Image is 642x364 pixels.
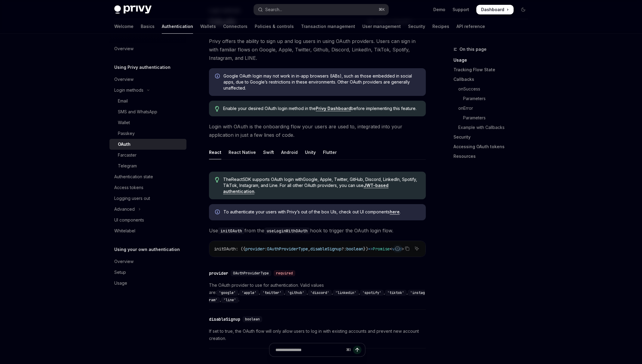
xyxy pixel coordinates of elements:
a: onError [453,103,533,113]
a: Security [408,19,425,34]
input: Ask a question... [275,343,344,356]
div: Telegram [118,162,137,170]
span: The OAuth provider to use for authentication. Valid values are: , , , , , , , , , . [209,282,426,303]
div: React Native [229,145,256,159]
a: Farcaster [109,150,186,161]
div: Access tokens [114,184,143,191]
svg: Tip [215,177,219,182]
code: useLoginWithOAuth [264,228,310,234]
code: 'spotify' [360,290,384,296]
a: Example with Callbacks [453,123,533,132]
a: Security [453,132,533,142]
a: Accessing OAuth tokens [453,142,533,151]
div: Login methods [114,87,143,94]
svg: Info [215,74,221,80]
div: Search... [265,6,282,13]
div: Overview [114,45,134,52]
code: 'apple' [239,290,259,296]
code: initOAuth [218,228,244,234]
a: User management [362,19,401,34]
a: Access tokens [109,182,186,193]
code: 'line' [221,297,238,303]
div: React [209,145,221,159]
div: UI components [114,216,144,224]
span: ?: [342,246,346,252]
h5: Using Privy authentication [114,64,170,71]
div: OAuth [118,141,131,148]
span: OAuthProviderType [233,271,269,276]
a: Usage [453,55,533,65]
div: Advanced [114,206,135,213]
span: initOAuth [214,246,236,252]
span: Use from the hook to trigger the OAuth login flow. [209,226,426,235]
img: dark logo [114,5,152,14]
span: Privy offers the ability to sign up and log users in using OAuth providers. Users can sign in wit... [209,37,426,62]
div: Flutter [323,145,337,159]
div: provider [209,270,228,276]
button: Ask AI [413,245,421,252]
div: Setup [114,269,126,276]
a: Telegram [109,161,186,171]
a: Recipes [432,19,449,34]
svg: Tip [215,106,219,112]
div: Swift [263,145,274,159]
a: onSuccess [453,84,533,94]
a: UI components [109,215,186,225]
span: > [402,246,404,252]
a: Whitelabel [109,225,186,236]
div: Whitelabel [114,227,135,234]
span: : [265,246,267,252]
a: Dashboard [476,5,514,14]
span: }) [363,246,368,252]
button: Report incorrect code [394,245,401,252]
div: SMS and WhatsApp [118,108,157,115]
a: Setup [109,267,186,278]
button: Toggle Advanced section [109,204,186,215]
span: Login with OAuth is the onboarding flow your users are used to, integrated into your application ... [209,122,426,139]
code: 'discord' [308,290,332,296]
span: Google OAuth login may not work in in-app browsers (IABs), such as those embedded in social apps,... [223,73,420,91]
svg: Info [215,210,221,216]
div: Android [281,145,298,159]
div: Farcaster [118,151,137,159]
a: Parameters [453,113,533,123]
code: 'github' [285,290,307,296]
button: Send message [353,346,361,354]
span: boolean [346,246,363,252]
code: 'linkedin' [333,290,359,296]
div: Unity [305,145,316,159]
a: OAuth [109,139,186,150]
a: Authentication [162,19,193,34]
div: Wallet [118,119,130,126]
a: Usage [109,278,186,289]
span: OAuthProviderType [267,246,308,252]
div: Overview [114,76,134,83]
button: Toggle Login methods section [109,85,186,96]
span: => [368,246,373,252]
span: provider [245,246,265,252]
span: Dashboard [481,7,504,13]
button: Copy the contents from the code block [403,245,411,252]
span: disableSignup [310,246,342,252]
span: , [308,246,310,252]
a: Overview [109,43,186,54]
a: Transaction management [301,19,355,34]
span: < [390,246,392,252]
span: Enable your desired OAuth login method in the before implementing this feature. [223,106,419,112]
a: Connectors [223,19,247,34]
a: Demo [433,7,445,13]
span: If set to true, the OAuth flow will only allow users to log in with existing accounts and prevent... [209,328,426,342]
a: Privy Dashboard [316,106,351,111]
button: Open search [254,4,389,15]
a: Passkey [109,128,186,139]
div: Email [118,97,128,105]
span: : ({ [236,246,245,252]
code: 'tiktok' [385,290,407,296]
h5: Using your own authentication [114,246,180,253]
a: Wallet [109,117,186,128]
span: ⌘ K [379,7,385,12]
a: Callbacks [453,75,533,84]
span: void [392,246,402,252]
a: Basics [141,19,155,34]
a: here [390,209,400,215]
